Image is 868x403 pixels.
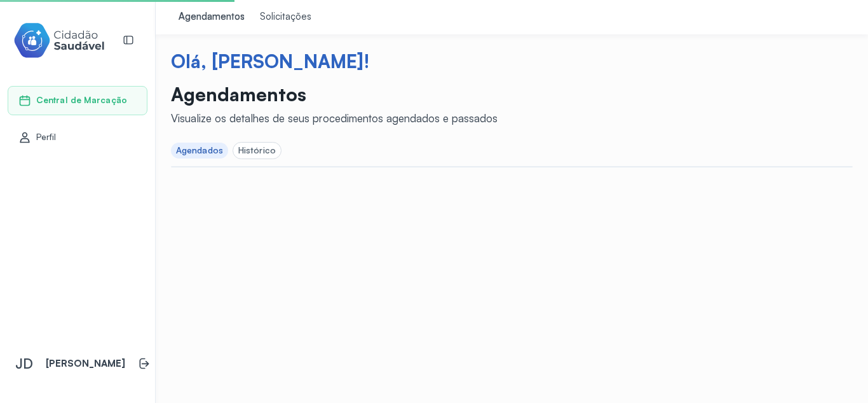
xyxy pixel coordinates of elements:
span: JD [15,355,33,372]
div: Agendamentos [179,11,245,24]
p: Agendamentos [171,83,498,106]
div: Histórico [238,145,276,156]
img: cidadao-saudavel-filled-logo.svg [13,20,105,60]
span: Perfil [36,132,57,143]
div: Visualize os detalhes de seus procedimentos agendados e passados [171,111,498,125]
a: Perfil [18,131,137,144]
a: Central de Marcação [18,94,137,107]
div: Solicitações [260,11,311,24]
p: [PERSON_NAME] [46,358,125,370]
div: Olá, [PERSON_NAME]! [171,50,853,73]
span: Central de Marcação [36,95,127,106]
div: Agendados [176,145,223,156]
